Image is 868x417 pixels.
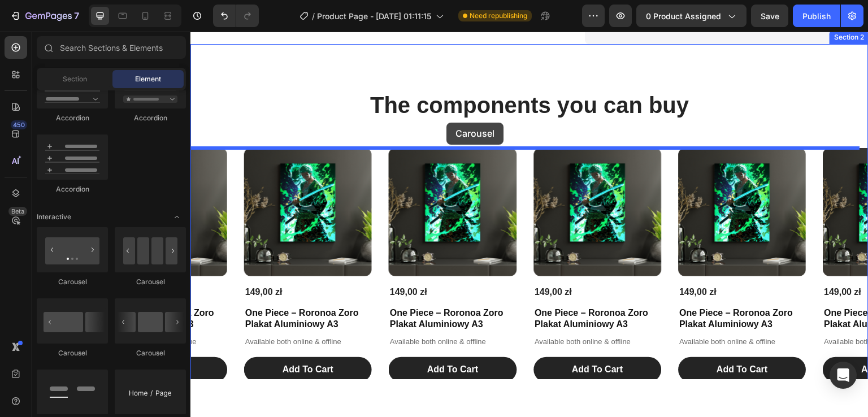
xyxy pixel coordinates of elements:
[636,5,747,27] button: 0 product assigned
[37,113,108,123] div: Accordion
[63,74,87,84] span: Section
[115,277,186,287] div: Carousel
[115,348,186,358] div: Carousel
[213,5,259,27] div: Undo/Redo
[135,74,161,84] span: Element
[646,10,721,22] span: 0 product assigned
[802,10,831,22] div: Publish
[5,5,84,27] button: 7
[312,10,315,22] span: /
[37,212,71,222] span: Interactive
[74,9,79,23] p: 7
[751,5,788,27] button: Save
[190,32,868,379] iframe: Design area
[115,113,186,123] div: Accordion
[11,120,27,129] div: 450
[37,184,108,194] div: Accordion
[317,10,431,22] span: Product Page - [DATE] 01:11:15
[793,5,840,27] button: Publish
[37,277,108,287] div: Carousel
[168,208,186,226] span: Toggle open
[830,362,857,389] div: Open Intercom Messenger
[470,11,527,21] span: Need republishing
[761,11,779,21] span: Save
[37,348,108,358] div: Carousel
[37,36,186,59] input: Search Sections & Elements
[8,207,27,216] div: Beta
